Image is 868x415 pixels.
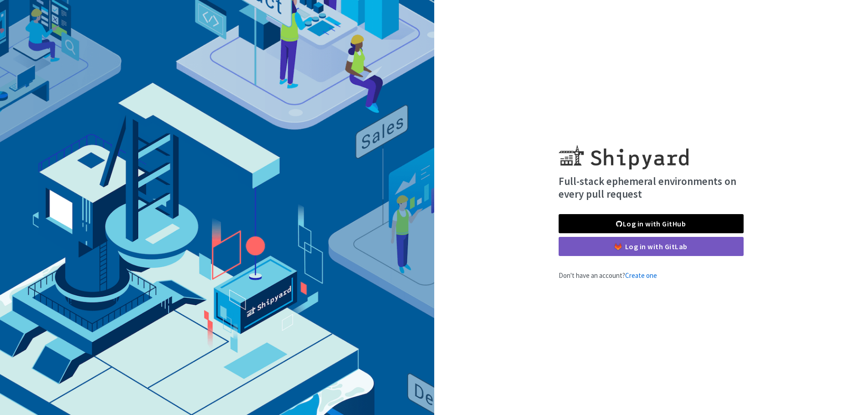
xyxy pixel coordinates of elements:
h4: Full-stack ephemeral environments on every pull request [559,175,744,200]
img: gitlab-color.svg [615,243,621,250]
a: Log in with GitHub [559,214,744,233]
span: Don't have an account? [559,271,657,280]
a: Create one [625,271,657,280]
img: Shipyard logo [559,134,688,169]
a: Log in with GitLab [559,237,744,256]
